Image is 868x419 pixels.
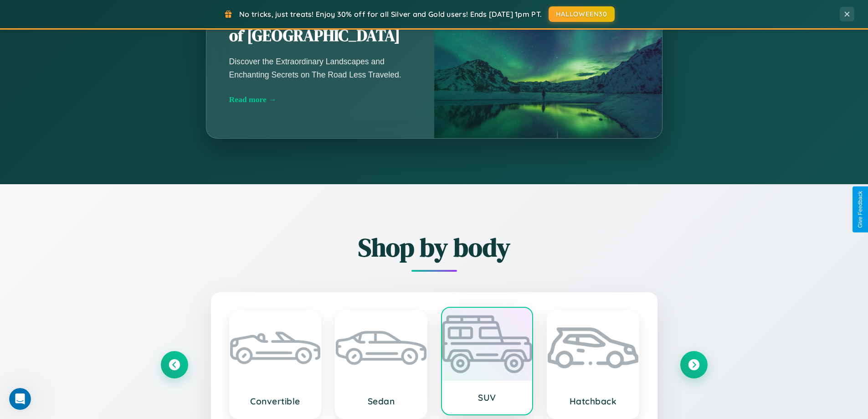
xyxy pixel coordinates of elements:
[229,55,411,81] p: Discover the Extraordinary Landscapes and Enchanting Secrets on The Road Less Traveled.
[239,10,542,19] span: No tricks, just treats! Enjoy 30% off for all Silver and Gold users! Ends [DATE] 1pm PT.
[229,95,411,104] div: Read more →
[345,396,417,407] h3: Sedan
[549,6,615,22] button: HALLOWEEN30
[557,396,629,407] h3: Hatchback
[9,388,31,410] iframe: Intercom live chat
[239,396,312,407] h3: Convertible
[451,392,524,403] h3: SUV
[161,230,708,265] h2: Shop by body
[229,5,411,47] h2: Unearthing the Mystique of [GEOGRAPHIC_DATA]
[857,191,863,228] div: Give Feedback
